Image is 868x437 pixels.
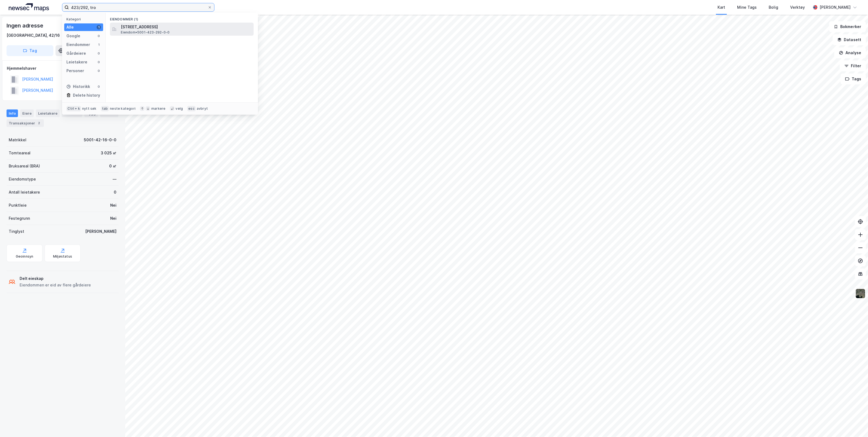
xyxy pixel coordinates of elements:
div: Mine Tags [737,4,757,11]
div: Nei [110,202,116,209]
div: Tinglyst [9,228,24,235]
div: 3 025 ㎡ [101,150,116,156]
div: nytt søk [82,106,97,111]
input: Søk på adresse, matrikkel, gårdeiere, leietakere eller personer [69,3,208,11]
div: Eiere [20,109,34,117]
div: Transaksjoner [7,119,44,127]
div: Bruksareal (BRA) [9,163,40,169]
div: avbryt [197,106,208,111]
div: 0 [97,34,101,38]
div: Verktøy [790,4,805,11]
div: Leietakere [66,59,87,65]
div: Eiendommer (1) [106,13,258,23]
div: Kart [718,4,725,11]
div: 0 [97,51,101,56]
div: Bolig [769,4,778,11]
iframe: Chat Widget [841,411,868,437]
div: markere [151,106,165,111]
div: Delt eieskap [20,275,91,282]
div: Eiendommer [66,41,90,48]
div: Ctrl + k [66,106,81,111]
div: velg [176,106,183,111]
div: esc [187,106,196,111]
span: Eiendom • 5001-423-292-0-0 [121,30,170,35]
div: 2 [36,120,42,126]
div: Tomteareal [9,150,30,156]
div: Alle [66,24,74,30]
div: Gårdeiere [66,50,86,57]
div: 0 ㎡ [109,163,116,169]
button: Analyse [834,47,866,58]
div: [PERSON_NAME] [820,4,851,11]
span: [STREET_ADDRESS] [121,24,251,30]
div: Nei [110,215,116,222]
div: Leietakere [36,109,60,117]
div: [GEOGRAPHIC_DATA], 42/16 [7,32,60,39]
div: Festegrunn [9,215,30,222]
div: Matrikkel [9,137,26,143]
div: Google [66,33,80,39]
button: Datasett [833,34,866,45]
div: Geoinnsyn [16,254,33,259]
div: Ingen adresse [7,21,44,30]
div: 0 [114,189,116,195]
div: Personer [66,68,84,74]
div: 0 [97,84,101,89]
div: — [113,176,116,182]
div: Hjemmelshaver [7,65,118,72]
button: Bokmerker [829,21,866,32]
div: [PERSON_NAME] [85,228,116,235]
div: Kategori [66,17,103,21]
button: Filter [840,60,866,71]
div: neste kategori [110,106,136,111]
button: Tags [841,74,866,84]
img: logo.a4113a55bc3d86da70a041830d287a7e.svg [9,3,49,11]
div: Datasett [62,109,82,117]
div: tab [101,106,109,111]
div: Delete history [73,92,100,99]
div: Miljøstatus [53,254,72,259]
div: Eiendomstype [9,176,36,182]
div: 1 [97,42,101,47]
div: Historikk [66,83,90,90]
div: 1 [97,25,101,29]
div: Antall leietakere [9,189,40,195]
button: Tag [7,45,53,56]
div: 5001-42-16-0-0 [84,137,116,143]
img: 9k= [855,288,866,299]
div: Eiendommen er eid av flere gårdeiere [20,282,91,288]
div: 0 [97,69,101,73]
div: Info [7,109,18,117]
div: 0 [97,60,101,64]
div: Punktleie [9,202,27,209]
